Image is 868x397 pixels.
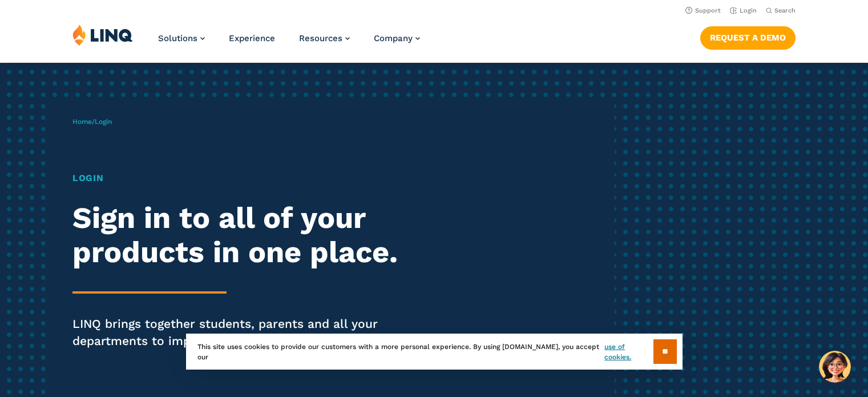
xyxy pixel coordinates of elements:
[158,33,205,43] a: Solutions
[374,33,413,43] span: Company
[819,351,851,383] button: Hello, have a question? Let’s chat.
[95,118,112,126] span: Login
[374,33,420,43] a: Company
[158,33,197,43] span: Solutions
[72,201,407,270] h2: Sign in to all of your products in one place.
[299,33,350,43] a: Resources
[604,342,653,362] a: use of cookies.
[299,33,342,43] span: Resources
[72,118,112,126] span: /
[774,7,796,14] span: Search
[730,7,757,14] a: Login
[700,26,796,49] a: Request a Demo
[766,6,796,15] button: Open Search Bar
[186,334,683,370] div: This site uses cookies to provide our customers with a more personal experience. By using [DOMAIN...
[72,171,407,185] h1: Login
[72,118,92,126] a: Home
[158,24,420,62] nav: Primary Navigation
[700,24,796,49] nav: Button Navigation
[72,24,133,46] img: LINQ | K‑12 Software
[72,315,407,350] p: LINQ brings together students, parents and all your departments to improve efficiency and transpa...
[229,33,275,43] a: Experience
[685,7,721,14] a: Support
